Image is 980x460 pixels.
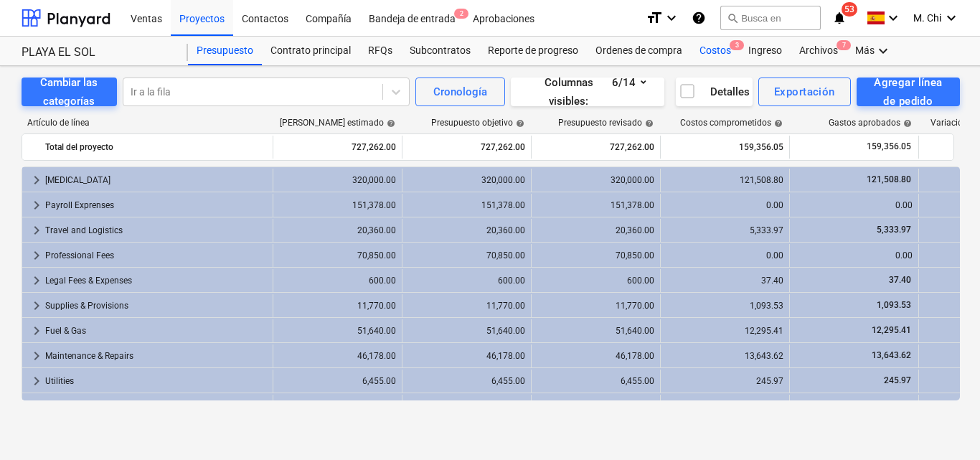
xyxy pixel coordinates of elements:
[279,200,396,210] div: 151,378.00
[408,136,525,159] div: 727,262.00
[875,300,913,310] span: 1,093.53
[279,351,396,361] div: 46,178.00
[663,9,680,27] i: keyboard_arrow_down
[28,322,45,339] span: keyboard_arrow_right
[537,351,654,361] div: 46,178.00
[943,9,960,27] i: keyboard_arrow_down
[513,119,524,128] span: help
[262,37,359,65] a: Contrato principal
[837,40,851,50] span: 7
[666,351,783,361] div: 13,643.62
[666,276,783,286] div: 37.40
[537,200,654,210] div: 151,378.00
[45,136,267,159] div: Total del proyecto
[758,78,851,106] button: Exportación
[646,9,663,27] i: format_size
[666,326,783,336] div: 12,295.41
[408,175,525,185] div: 320,000.00
[45,319,267,342] div: Fuel & Gas
[791,37,847,65] div: Archivos
[45,294,267,317] div: Supplies & Provisions
[691,37,740,65] a: Costos3
[384,119,395,128] span: help
[408,376,525,386] div: 6,455.00
[45,194,267,217] div: Payroll Exprenses
[908,391,980,460] div: Widget de chat
[727,12,738,24] span: search
[28,297,45,314] span: keyboard_arrow_right
[28,347,45,365] span: keyboard_arrow_right
[913,12,941,24] span: M. Chi
[45,169,267,192] div: [MEDICAL_DATA]
[791,37,847,65] a: Archivos7
[279,276,396,286] div: 600.00
[865,174,913,184] span: 121,508.80
[408,326,525,336] div: 51,640.00
[279,250,396,260] div: 70,850.00
[537,376,654,386] div: 6,455.00
[39,73,100,111] div: Cambiar las categorías
[45,244,267,267] div: Professional Fees
[28,372,45,390] span: keyboard_arrow_right
[887,275,913,285] span: 37.40
[359,37,401,65] div: RFQs
[796,250,913,260] div: 0.00
[279,136,396,159] div: 727,262.00
[511,78,664,106] button: Columnas visibles:6/14
[666,250,783,260] div: 0.00
[279,326,396,336] div: 51,640.00
[45,370,267,393] div: Utilities
[857,78,960,106] button: Agregar línea de pedido
[865,141,913,153] span: 159,356.05
[433,83,487,101] div: Cronología
[908,391,980,460] iframe: Chat Widget
[408,200,525,210] div: 151,378.00
[587,37,691,65] a: Ordenes de compra
[666,376,783,386] div: 245.97
[558,118,654,128] div: Presupuesto revisado
[692,9,706,27] i: Base de conocimientos
[28,197,45,214] span: keyboard_arrow_right
[740,37,791,65] a: Ingreso
[666,136,783,159] div: 159,356.05
[720,6,821,30] button: Busca en
[528,73,647,111] div: Columnas visibles : 6/14
[730,40,744,50] span: 3
[279,175,396,185] div: 320,000.00
[829,118,912,128] div: Gastos aprobados
[796,200,913,210] div: 0.00
[28,247,45,264] span: keyboard_arrow_right
[45,344,267,367] div: Maintenance & Repairs
[872,73,944,111] div: Agregar línea de pedido
[885,9,902,27] i: keyboard_arrow_down
[676,78,753,106] button: Detalles
[45,219,267,242] div: Travel and Logistics
[666,301,783,311] div: 1,093.53
[408,276,525,286] div: 600.00
[22,45,171,60] div: PLAYA EL SOL
[882,375,913,385] span: 245.97
[680,118,783,128] div: Costos comprometidos
[842,2,857,17] span: 53
[401,37,479,65] a: Subcontratos
[22,118,273,128] div: Artículo de línea
[279,225,396,235] div: 20,360.00
[900,119,912,128] span: help
[642,119,654,128] span: help
[279,301,396,311] div: 11,770.00
[28,222,45,239] span: keyboard_arrow_right
[679,83,750,101] div: Detalles
[537,175,654,185] div: 320,000.00
[280,118,395,128] div: [PERSON_NAME] estimado
[537,276,654,286] div: 600.00
[45,395,267,418] div: Insurance
[431,118,524,128] div: Presupuesto objetivo
[832,9,847,27] i: notifications
[479,37,587,65] a: Reporte de progreso
[774,83,835,101] div: Exportación
[666,175,783,185] div: 121,508.80
[408,301,525,311] div: 11,770.00
[188,37,262,65] div: Presupuesto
